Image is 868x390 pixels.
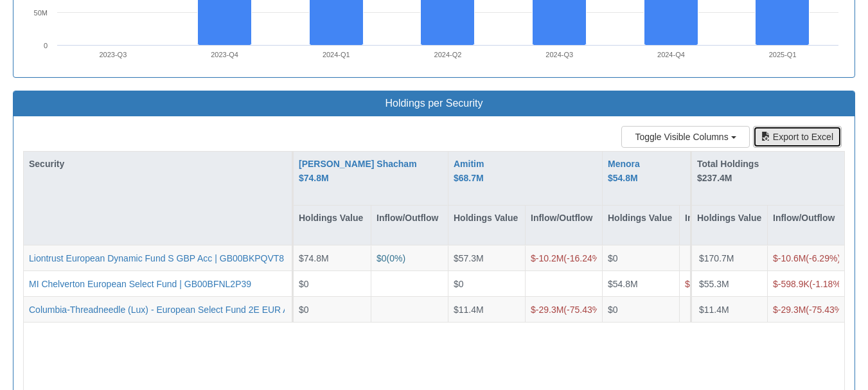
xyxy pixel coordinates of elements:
span: $0 [454,278,464,288]
span: ( -16.24 %) [531,253,603,263]
div: Amitim [454,157,484,186]
div: Inflow/Outflow [371,206,448,245]
button: Amitim $68.7M [454,157,484,186]
text: 2024-Q3 [545,51,573,58]
span: $54.8M [608,173,638,183]
button: Menora $54.8M [608,157,640,186]
span: $55.3M [699,278,729,288]
button: [PERSON_NAME] Shacham $74.8M [299,157,417,186]
div: Menora [608,157,640,186]
text: 2025-Q1 [769,51,797,58]
button: Columbia-Threadneedle (Lux) - European Select Fund 2E EUR Acc | LU1868839777 [29,303,367,315]
text: 0 [44,42,48,49]
div: Holdings Value [603,206,679,245]
div: [PERSON_NAME] Shacham [299,157,417,186]
span: ( 0 %) [376,253,405,263]
span: $74.8M [299,253,329,263]
div: Inflow/Outflow [526,206,602,245]
span: $57.3M [454,253,484,263]
span: $74.8M [299,173,329,183]
span: $11.4M [454,304,484,314]
text: 2024-Q1 [323,51,350,58]
span: $0 [299,278,309,288]
div: Holdings Value [692,206,767,245]
button: Liontrust European Dynamic Fund S GBP Acc | GB00BKPQVT86 [29,252,289,265]
button: Toggle Visible Columns [621,126,750,148]
div: Holdings Value [294,206,371,245]
span: $-29.3M [773,304,806,314]
span: $0 [376,253,387,263]
span: ( -75.43 %) [531,304,603,314]
span: $170.7M [699,253,734,263]
span: $-587.5K [685,278,722,288]
span: $-29.3M [531,304,563,314]
div: Holdings Value [448,206,525,245]
button: MI Chelverton European Select Fund | GB00BFNL2P39 [29,277,251,290]
span: $-598.9K [773,278,810,288]
div: Security [24,152,292,176]
div: Inflow/Outflow [768,206,844,245]
span: $-10.2M [531,253,563,263]
span: $0 [608,253,618,263]
h3: Holdings per Security [23,98,845,109]
span: ( -75.43 %) [773,304,846,314]
text: 2024-Q4 [657,51,685,58]
text: 2023-Q4 [211,51,238,58]
span: ( -6.29 %) [773,253,840,263]
text: 50M [34,9,48,17]
span: $68.7M [454,173,484,183]
span: $11.4M [699,304,729,314]
span: $0 [299,304,309,314]
span: $54.8M [608,278,638,288]
div: Total Holdings [697,157,838,186]
text: 2023-Q3 [99,51,127,58]
text: 2024-Q2 [434,51,462,58]
span: $237.4M [697,173,732,183]
span: $-10.6M [773,253,806,263]
button: Export to Excel [753,126,842,148]
span: $0 [608,304,618,314]
span: ( -1.16 %) [685,278,756,288]
span: ( -1.18 %) [773,278,844,288]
